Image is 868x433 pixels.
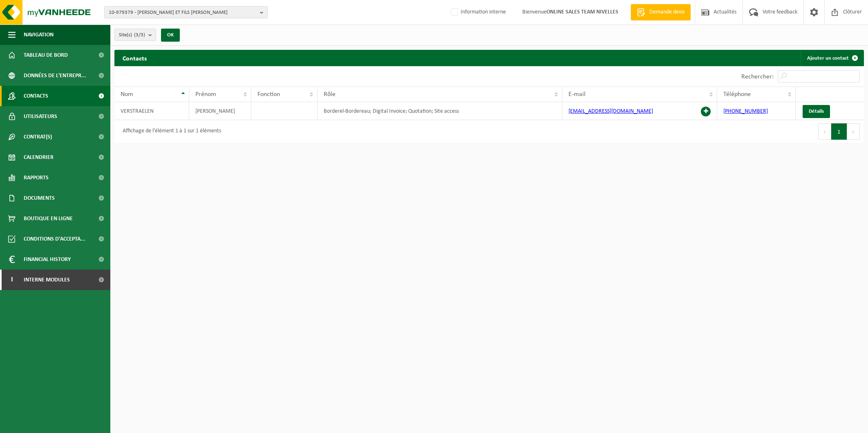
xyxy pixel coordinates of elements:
h2: Contacts [114,50,155,66]
button: Site(s)(3/3) [114,29,156,41]
span: Nom [121,91,133,98]
span: Interne modules [24,270,70,290]
span: Financial History [24,249,71,270]
button: OK [161,29,180,42]
span: Contacts [24,86,48,106]
a: [PHONE_NUMBER] [723,108,768,114]
span: Calendrier [24,147,54,167]
span: 10-979379 - [PERSON_NAME] ET FILS [PERSON_NAME] [109,7,257,19]
td: Borderel-Bordereau; Digital Invoice; Quotation; Site access [318,102,562,120]
td: VERSTRAELEN [114,102,189,120]
span: E-mail [568,91,586,98]
count: (3/3) [134,32,145,38]
button: Next [847,123,860,140]
a: Ajouter un contact [801,50,863,66]
span: Rôle [324,91,336,98]
span: Données de l'entrepr... [24,65,86,86]
button: 1 [831,123,847,140]
a: Demande devis [631,4,691,20]
label: Information interne [449,6,506,18]
span: Navigation [24,25,54,45]
span: Détails [809,109,824,114]
td: [PERSON_NAME] [189,102,252,120]
span: I [8,270,16,290]
button: Previous [818,123,831,140]
span: Téléphone [723,91,751,98]
span: Rapports [24,167,49,188]
span: Prénom [195,91,216,98]
strong: ONLINE SALES TEAM NIVELLES [546,9,618,15]
span: Demande devis [647,8,687,16]
span: Documents [24,188,55,208]
label: Rechercher: [741,74,774,80]
span: Contrat(s) [24,127,52,147]
span: Utilisateurs [24,106,57,127]
span: Conditions d'accepta... [24,229,85,249]
a: Détails [803,105,830,118]
span: Tableau de bord [24,45,68,65]
button: 10-979379 - [PERSON_NAME] ET FILS [PERSON_NAME] [104,6,268,18]
span: Boutique en ligne [24,208,73,229]
a: [EMAIL_ADDRESS][DOMAIN_NAME] [568,108,653,114]
span: Fonction [257,91,280,98]
span: Site(s) [119,29,145,41]
div: Affichage de l'élément 1 à 1 sur 1 éléments [119,124,221,139]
